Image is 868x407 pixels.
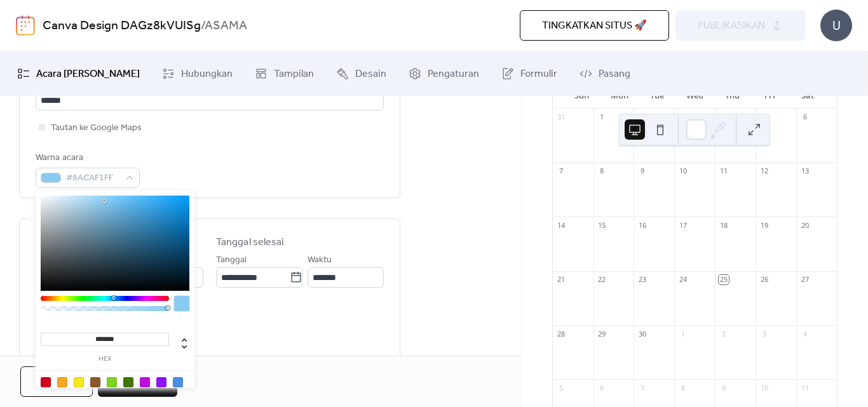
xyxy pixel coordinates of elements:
[216,235,285,250] div: Tanggal selesai
[520,10,669,41] button: Tingkatkan situs 🚀
[719,383,728,392] div: 9
[308,253,332,268] span: Waktu
[719,112,728,122] div: 4
[597,112,607,122] div: 1
[557,329,566,338] div: 28
[41,377,51,387] div: #D0021B
[570,57,640,91] a: Pasang
[36,150,137,166] div: Warna acara
[557,166,566,176] div: 7
[123,377,133,387] div: #417505
[107,377,117,387] div: #7ED321
[719,329,728,338] div: 2
[8,57,149,91] a: Acara [PERSON_NAME]
[637,383,647,392] div: 7
[759,220,769,230] div: 19
[637,329,647,338] div: 30
[205,14,247,38] b: ASAMA
[492,57,567,91] a: Formulir
[327,57,396,91] a: Desain
[678,383,688,392] div: 8
[719,220,728,230] div: 18
[399,57,489,91] a: Pengaturan
[120,375,155,390] span: Simpan
[74,377,84,387] div: #F8E71C
[759,275,769,284] div: 26
[678,275,688,284] div: 24
[678,220,688,230] div: 17
[637,166,647,176] div: 9
[16,15,35,36] img: logo
[557,220,566,230] div: 14
[719,166,728,176] div: 11
[678,166,688,176] div: 10
[597,383,607,392] div: 6
[181,67,233,82] span: Hubungkan
[800,275,810,284] div: 27
[57,377,67,387] div: #F5A623
[637,112,647,122] div: 2
[201,14,205,38] b: /
[51,121,142,136] span: Tautan ke Google Maps
[637,275,647,284] div: 23
[759,112,769,122] div: 5
[678,112,688,122] div: 3
[153,57,242,91] a: Hubungkan
[597,166,607,176] div: 8
[678,329,688,338] div: 1
[800,383,810,392] div: 11
[637,220,647,230] div: 16
[140,377,150,387] div: #BD10E0
[759,329,769,338] div: 3
[542,18,647,34] span: Tingkatkan situs 🚀
[216,253,247,268] span: Tanggal
[43,375,71,390] span: Batal
[274,67,314,82] span: Tampilan
[557,275,566,284] div: 21
[66,171,119,186] span: #8ACAF1FF
[36,67,140,82] span: Acara [PERSON_NAME]
[90,377,100,387] div: #8B572A
[820,10,852,41] div: U
[20,366,93,397] button: Batal
[41,356,169,363] label: hex
[800,166,810,176] div: 13
[759,166,769,176] div: 12
[759,383,769,392] div: 10
[245,57,323,91] a: Tampilan
[557,383,566,392] div: 5
[173,377,183,387] div: #4A90E2
[800,220,810,230] div: 20
[557,112,566,122] div: 31
[597,329,607,338] div: 29
[719,275,728,284] div: 25
[156,377,166,387] div: #9013FE
[800,112,810,122] div: 6
[355,67,386,82] span: Desain
[43,14,201,38] a: Canva Design DAGz8kVUISg
[520,67,557,82] span: Formulir
[428,67,479,82] span: Pengaturan
[597,275,607,284] div: 22
[599,67,630,82] span: Pasang
[800,329,810,338] div: 4
[597,220,607,230] div: 15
